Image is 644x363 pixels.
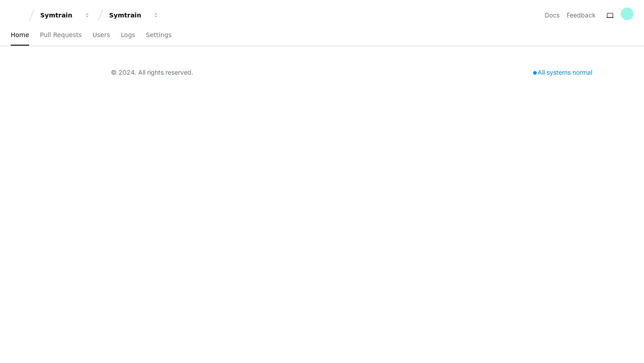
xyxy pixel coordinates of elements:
[93,25,110,46] a: Users
[121,32,135,38] span: Logs
[11,25,29,46] a: Home
[40,25,81,46] a: Pull Requests
[545,11,559,20] a: Docs
[146,25,171,46] a: Settings
[40,11,79,20] div: Symtrain
[146,32,171,38] span: Settings
[40,32,81,38] span: Pull Requests
[106,7,163,23] button: Symtrain
[528,66,597,79] div: All systems normal
[93,32,110,38] span: Users
[11,32,29,38] span: Home
[37,7,94,23] button: Symtrain
[121,25,135,46] a: Logs
[111,68,193,77] div: © 2024. All rights reserved.
[567,11,596,20] button: Feedback
[109,11,148,20] div: Symtrain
